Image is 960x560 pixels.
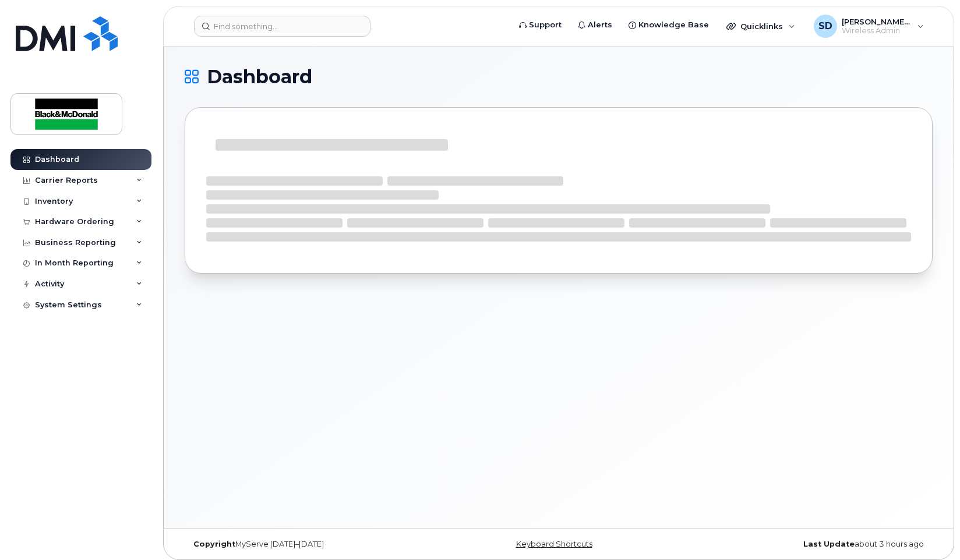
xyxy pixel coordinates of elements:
[185,540,434,549] div: MyServe [DATE]–[DATE]
[207,68,312,86] span: Dashboard
[193,540,235,548] strong: Copyright
[803,540,855,548] strong: Last Update
[516,540,592,548] a: Keyboard Shortcuts
[683,540,933,549] div: about 3 hours ago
